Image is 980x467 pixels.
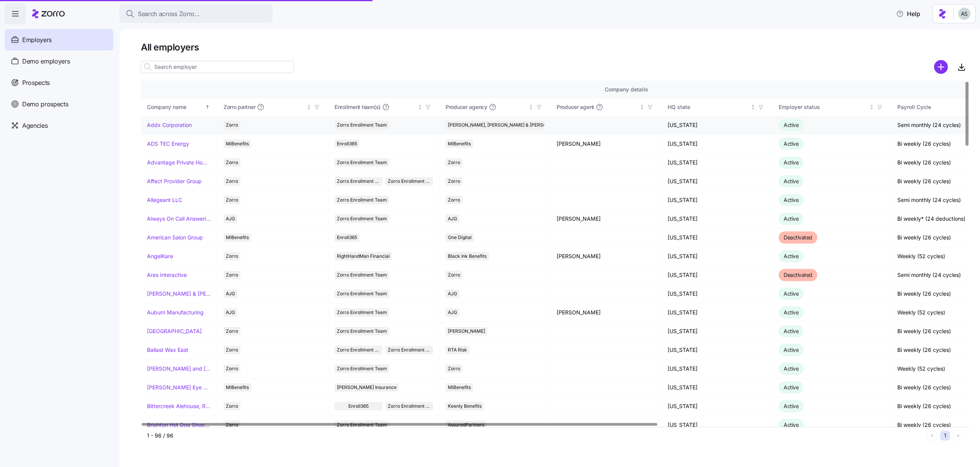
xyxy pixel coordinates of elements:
[226,233,249,242] span: MiBenefits
[448,252,487,260] span: Black Ink Benefits
[448,140,471,148] span: MiBenefits
[147,309,204,316] a: Auburn Manufacturing
[337,271,387,279] span: Zorro Enrollment Team
[337,121,387,129] span: Zorro Enrollment Team
[22,121,47,130] span: Agencies
[141,61,294,73] input: Search employer
[448,196,460,204] span: Zorro
[784,290,799,297] span: Active
[141,41,969,53] h1: All employers
[784,309,799,316] span: Active
[661,191,773,210] td: [US_STATE]
[661,416,773,434] td: [US_STATE]
[5,50,113,72] a: Demo employers
[448,121,567,129] span: [PERSON_NAME], [PERSON_NAME] & [PERSON_NAME]
[337,158,387,167] span: Zorro Enrollment Team
[147,234,203,241] a: American Salon Group
[661,172,773,191] td: [US_STATE]
[448,364,460,373] span: Zorro
[337,308,387,317] span: Zorro Enrollment Team
[528,104,534,110] div: Not sorted
[147,140,189,148] a: ADS TEC Energy
[661,153,773,172] td: [US_STATE]
[147,252,173,260] a: AngelKare
[348,402,369,410] span: Enroll365
[550,210,661,228] td: [PERSON_NAME]
[784,159,799,166] span: Active
[217,98,328,116] th: Zorro partnerNot sorted
[147,365,211,373] a: [PERSON_NAME] and [PERSON_NAME]'s Furniture
[337,215,387,223] span: Zorro Enrollment Team
[557,103,594,111] span: Producer agent
[550,98,661,116] th: Producer agentNot sorted
[958,8,970,20] img: c4d3a52e2a848ea5f7eb308790fba1e4
[226,140,249,148] span: MiBenefits
[119,5,273,23] button: Search across Zorro...
[784,253,799,259] span: Active
[661,266,773,285] td: [US_STATE]
[226,177,238,185] span: Zorro
[661,378,773,397] td: [US_STATE]
[141,98,217,116] th: Company nameSorted ascending
[661,228,773,247] td: [US_STATE]
[226,308,235,317] span: AJG
[226,364,238,373] span: Zorro
[388,177,431,185] span: Zorro Enrollment Experts
[226,196,238,204] span: Zorro
[448,215,457,223] span: AJG
[869,104,874,110] div: Not sorted
[147,421,211,429] a: Brighton Hot Dog Shoppe
[147,290,211,298] a: [PERSON_NAME] & [PERSON_NAME]'s
[147,327,202,335] a: [GEOGRAPHIC_DATA]
[5,115,113,136] a: Agencies
[337,196,387,204] span: Zorro Enrollment Team
[897,103,978,111] div: Payroll Cycle
[940,431,950,441] button: 1
[784,197,799,203] span: Active
[22,78,50,88] span: Prospects
[661,210,773,228] td: [US_STATE]
[226,121,238,129] span: Zorro
[639,104,645,110] div: Not sorted
[661,341,773,360] td: [US_STATE]
[388,402,431,410] span: Zorro Enrollment Team
[22,57,70,66] span: Demo employers
[5,72,113,93] a: Prospects
[448,346,467,354] span: RTA Risk
[337,383,397,392] span: [PERSON_NAME] Insurance
[784,272,812,278] span: Deactivated
[784,122,799,128] span: Active
[784,421,799,428] span: Active
[661,135,773,153] td: [US_STATE]
[448,290,457,298] span: AJG
[784,178,799,184] span: Active
[439,98,550,116] th: Producer agencyNot sorted
[448,158,460,167] span: Zorro
[668,103,749,111] div: HQ state
[226,421,238,429] span: Zorro
[448,233,472,242] span: One Digital
[337,177,380,185] span: Zorro Enrollment Team
[5,93,113,115] a: Demo prospects
[138,9,200,19] span: Search across Zorro...
[226,346,238,354] span: Zorro
[661,397,773,416] td: [US_STATE]
[890,6,926,21] button: Help
[337,290,387,298] span: Zorro Enrollment Team
[205,104,210,110] div: Sorted ascending
[226,327,238,335] span: Zorro
[328,98,439,116] th: Enrollment team(s)Not sorted
[337,421,387,429] span: Zorro Enrollment Team
[226,252,238,260] span: Zorro
[417,104,423,110] div: Not sorted
[226,290,235,298] span: AJG
[448,308,457,317] span: AJG
[226,271,238,279] span: Zorro
[448,177,460,185] span: Zorro
[5,29,113,50] a: Employers
[226,215,235,223] span: AJG
[448,271,460,279] span: Zorro
[337,252,390,260] span: RightHandMan Financial
[226,402,238,410] span: Zorro
[750,104,756,110] div: Not sorted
